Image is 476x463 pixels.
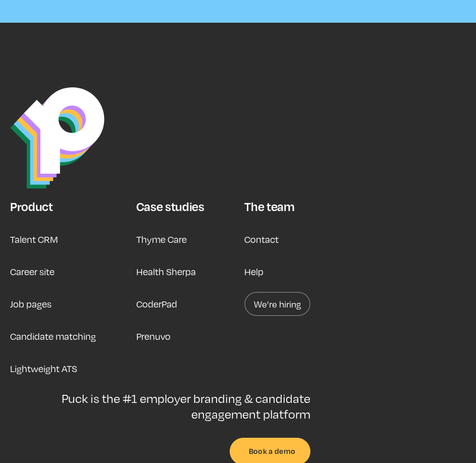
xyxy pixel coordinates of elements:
[136,292,177,316] a: CoderPad
[10,260,55,284] a: Career site
[244,292,310,316] a: We’re hiring
[10,391,310,422] p: Puck is the #1 employer branding & candidate engagement platform
[10,292,51,316] a: Job pages
[10,324,96,348] a: Candidate matching
[136,227,187,251] a: Thyme Care
[244,199,294,214] div: The team
[136,324,171,348] a: Prenuvo
[244,227,279,251] a: Contact
[10,87,104,189] img: Puck Logo
[10,227,58,251] a: Talent CRM
[10,356,77,381] a: Lightweight ATS
[244,260,263,284] a: Help
[136,199,204,214] div: Case studies
[136,260,196,284] a: Health Sherpa
[10,199,53,214] div: Product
